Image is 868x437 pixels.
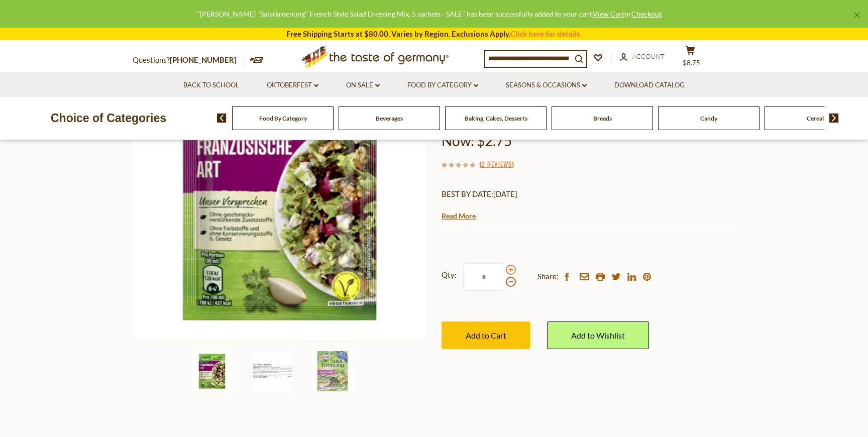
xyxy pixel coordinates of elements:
[683,59,700,67] span: $8.75
[192,351,232,391] img: Knorr "Salatkroenung" French Style Salad Dressing Mix, 5 sachets - SALE
[479,159,514,169] span: ( )
[700,115,717,122] a: Candy
[477,132,512,149] span: $2.75
[133,46,426,340] img: Knorr "Salatkroenung" French Style Salad Dressing Mix, 5 sachets - SALE
[537,270,559,283] span: Share:
[547,321,649,349] a: Add to Wishlist
[442,132,474,149] label: Now:
[183,80,239,91] a: Back to School
[217,114,227,123] img: previous arrow
[481,159,512,170] a: 0 Reviews
[442,321,530,349] button: Add to Cart
[267,80,318,91] a: Oktoberfest
[675,46,705,71] button: $8.75
[442,211,476,221] a: Read More
[170,55,237,64] a: [PHONE_NUMBER]
[493,189,517,198] span: [DATE]
[465,115,527,122] a: Baking, Cakes, Desserts
[463,263,504,291] input: Qty:
[593,115,612,122] a: Breads
[466,331,506,340] span: Add to Cart
[807,115,824,122] a: Cereal
[829,114,839,123] img: next arrow
[259,115,307,122] a: Food By Category
[593,10,624,18] a: View Cart
[312,351,353,391] img: Knorr "Salatkroenung" French Style Salad Dressing Mix, 5 sachets - SALE
[854,12,860,18] a: ×
[407,80,478,91] a: Food By Category
[252,351,292,391] img: Knorr "Salatkroenung" French Style Salad Dressing Mix, 5 sachets - SALE
[614,80,685,91] a: Download Catalog
[442,269,457,281] strong: Qty:
[133,54,244,67] p: Questions?
[376,115,403,122] a: Beverages
[632,52,665,60] span: Account
[620,51,665,62] a: Account
[510,29,582,38] a: Click here for details.
[506,80,587,91] a: Seasons & Occasions
[631,10,662,18] a: Checkout
[442,188,735,200] p: BEST BY DATE:
[8,8,852,20] div: "[PERSON_NAME] "Salatkroenung" French Style Salad Dressing Mix, 5 sachets - SALE" has been succes...
[346,80,380,91] a: On Sale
